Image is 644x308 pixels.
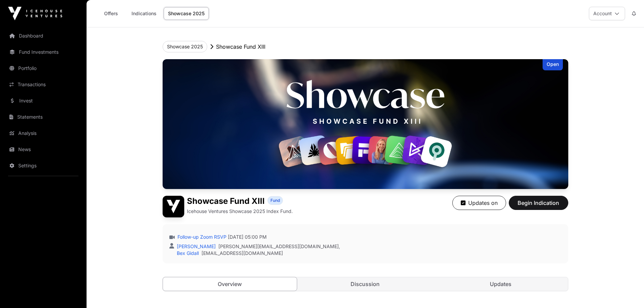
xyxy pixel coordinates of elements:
a: Transactions [5,77,81,92]
a: Showcase 2025 [164,7,209,20]
a: Discussion [298,277,432,291]
nav: Tabs [163,277,568,291]
span: [DATE] 05:00 PM [228,234,267,240]
h1: Showcase Fund XIII [187,196,265,207]
div: , [175,243,340,250]
a: Follow-up Zoom RSVP [176,234,226,240]
img: Showcase Fund XIII [163,59,568,189]
a: Invest [5,93,81,108]
a: Analysis [5,126,81,141]
a: Begin Indication [509,203,568,209]
a: [EMAIL_ADDRESS][DOMAIN_NAME] [201,250,283,257]
img: Showcase Fund XIII [163,196,184,217]
div: Open [543,59,563,70]
iframe: Chat Widget [610,276,644,308]
button: Account [589,7,625,20]
p: Icehouse Ventures Showcase 2025 Index Fund. [187,208,293,215]
a: Settings [5,158,81,173]
a: Statements [5,110,81,124]
p: Showcase Fund XIII [216,43,265,51]
button: Begin Indication [509,196,568,210]
span: Fund [270,198,280,203]
img: Icehouse Ventures Logo [8,7,62,20]
a: Offers [97,7,124,20]
a: Portfolio [5,61,81,76]
a: Dashboard [5,28,81,43]
button: Updates on [452,196,506,210]
button: Showcase 2025 [163,41,207,52]
a: Indications [127,7,161,20]
a: Updates [434,277,568,291]
a: News [5,142,81,157]
a: Fund Investments [5,45,81,60]
a: [PERSON_NAME][EMAIL_ADDRESS][DOMAIN_NAME] [218,243,339,250]
a: Overview [163,277,297,291]
a: Bex Gidall [175,250,199,256]
a: [PERSON_NAME] [175,243,216,249]
span: Begin Indication [517,199,560,207]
